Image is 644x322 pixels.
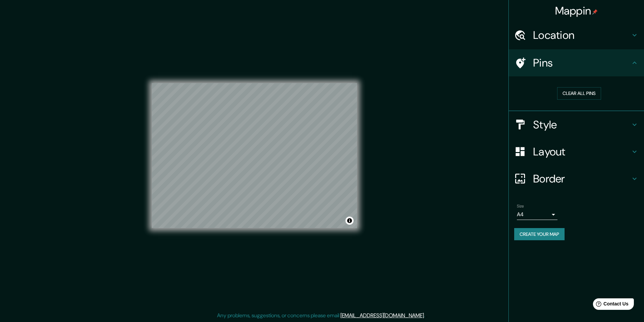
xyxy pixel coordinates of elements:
div: Pins [509,49,644,76]
button: Create your map [514,228,565,241]
button: Toggle attribution [345,217,354,225]
h4: Location [533,28,630,42]
label: Size [517,203,524,209]
h4: Pins [533,56,630,70]
canvas: Map [152,83,357,228]
div: Layout [509,138,644,165]
h4: Layout [533,145,630,158]
p: Any problems, suggestions, or concerns please email . [217,312,425,320]
div: Border [509,165,644,192]
h4: Style [533,118,630,131]
iframe: Help widget launcher [584,296,637,315]
a: [EMAIL_ADDRESS][DOMAIN_NAME] [340,312,424,319]
div: . [425,312,426,320]
h4: Mappin [555,4,598,18]
div: A4 [517,209,557,220]
div: . [426,312,427,320]
button: Clear all pins [557,87,601,100]
div: Style [509,111,644,138]
h4: Border [533,172,630,185]
div: Location [509,22,644,49]
img: pin-icon.png [592,9,598,15]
